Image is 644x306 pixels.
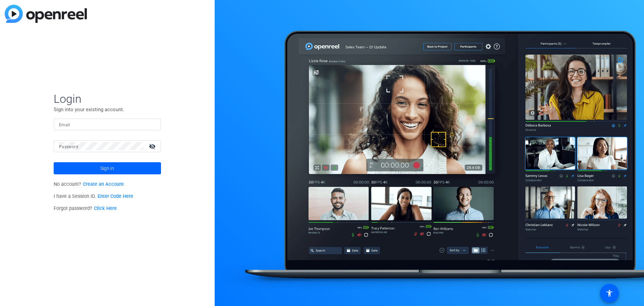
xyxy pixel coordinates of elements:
p: Sign into your existing account. [54,106,161,113]
mat-icon: accessibility [605,289,613,297]
a: Create an Account [83,181,124,187]
button: Sign in [54,162,161,174]
a: Enter Code Here [98,193,133,199]
img: blue-gradient.svg [5,5,87,23]
input: Enter Email Address [59,120,156,128]
mat-icon: visibility_off [145,141,161,151]
a: Click Here [94,206,117,211]
mat-label: Email [59,123,70,127]
span: No account? [54,181,124,187]
span: Forgot password? [54,206,117,211]
span: Login [54,92,161,106]
span: Sign in [100,160,114,177]
span: I have a Session ID. [54,193,133,199]
mat-label: Password [59,144,78,149]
